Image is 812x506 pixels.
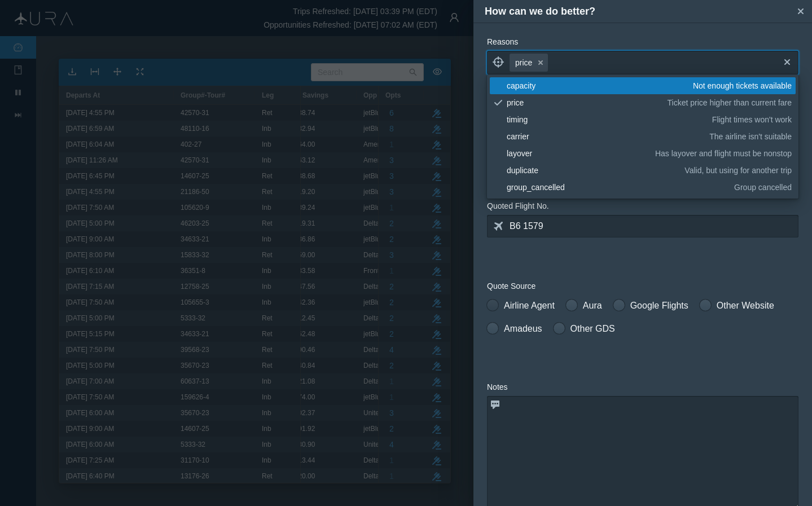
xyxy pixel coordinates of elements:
[487,281,536,291] span: Quote Source
[507,80,689,91] div: capacity
[709,131,792,142] span: The airline isn't suitable
[693,80,792,91] span: Not enough tickets available
[507,148,651,159] div: layover
[566,299,602,313] label: Aura
[712,114,792,125] span: Flight times won't work
[684,165,792,176] span: Valid, but using for another trip
[554,322,615,336] label: Other GDS
[507,182,730,193] div: group_cancelled
[487,322,542,336] label: Amadeus
[792,3,809,20] button: Close
[655,148,792,159] span: Has layover and flight must be nonstop
[485,4,792,19] h4: How can we do better?
[507,131,705,142] div: carrier
[487,382,508,391] span: Notes
[487,201,549,210] span: Quoted Flight No.
[507,114,708,125] div: timing
[668,97,792,108] span: Ticket price higher than current fare
[700,299,774,313] label: Other Website
[507,97,664,108] div: price
[613,299,688,313] label: Google Flights
[507,165,681,176] div: duplicate
[487,299,555,313] label: Airline Agent
[734,182,792,193] span: Group cancelled
[487,37,518,46] span: Reasons
[515,57,532,68] span: price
